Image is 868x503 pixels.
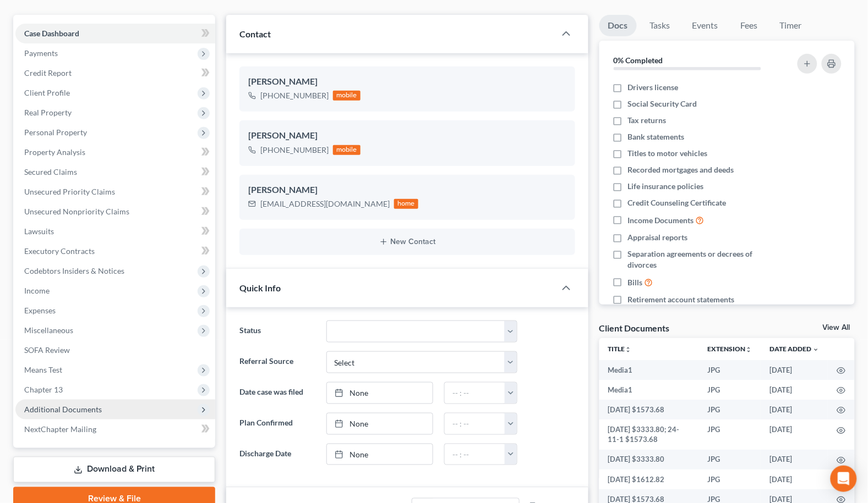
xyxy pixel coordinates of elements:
a: View All [823,324,850,331]
span: Lawsuits [24,226,54,236]
label: Discharge Date [234,444,320,466]
span: Real Property [24,108,72,117]
td: JPG [699,469,761,489]
a: Timer [771,15,811,36]
strong: 0% Completed [614,56,663,65]
a: Credit Report [15,63,215,83]
span: Appraisal reports [628,232,688,243]
span: Secured Claims [24,167,77,176]
span: Personal Property [24,128,87,137]
div: [PERSON_NAME] [248,129,566,142]
td: Media1 [599,380,699,400]
input: -- : -- [445,413,505,434]
td: [DATE] [761,400,828,419]
td: [DATE] [761,380,828,400]
a: Lawsuits [15,222,215,241]
span: Quick Info [239,283,281,293]
div: [PERSON_NAME] [248,75,566,89]
div: mobile [333,145,361,155]
label: Plan Confirmed [234,413,320,435]
span: Executory Contracts [24,246,95,256]
span: Retirement account statements [628,294,735,305]
a: Tasks [641,15,679,36]
a: Unsecured Nonpriority Claims [15,202,215,222]
div: [PHONE_NUMBER] [260,90,329,101]
div: Client Documents [599,322,670,334]
span: Unsecured Nonpriority Claims [24,207,129,216]
td: JPG [699,450,761,469]
span: Additional Documents [24,405,102,414]
span: NextChapter Mailing [24,424,96,434]
td: [DATE] $1612.82 [599,469,699,489]
span: Property Analysis [24,147,85,157]
div: [EMAIL_ADDRESS][DOMAIN_NAME] [260,198,390,209]
a: None [327,383,433,403]
td: JPG [699,400,761,419]
a: Date Added expand_more [770,345,820,353]
div: [PHONE_NUMBER] [260,145,329,156]
span: Bank statements [628,131,685,142]
td: [DATE] [761,469,828,489]
td: [DATE] [761,360,828,380]
input: -- : -- [445,444,505,465]
td: [DATE] $3333.80; 24-11-1 $1573.68 [599,419,699,450]
span: Recorded mortgages and deeds [628,164,734,175]
a: Case Dashboard [15,24,215,43]
a: Executory Contracts [15,241,215,261]
i: expand_more [813,346,820,353]
a: Download & Print [13,457,215,483]
span: Tax returns [628,115,667,126]
i: unfold_more [746,346,752,353]
div: home [394,199,418,209]
td: [DATE] $3333.80 [599,450,699,469]
td: JPG [699,360,761,380]
span: Client Profile [24,88,70,97]
span: Case Dashboard [24,29,79,38]
label: Status [234,320,320,342]
span: Codebtors Insiders & Notices [24,266,124,275]
a: Property Analysis [15,142,215,162]
a: None [327,444,433,465]
td: [DATE] [761,419,828,450]
span: Miscellaneous [24,325,73,335]
span: Drivers license [628,82,679,93]
span: Contact [239,29,271,39]
span: Separation agreements or decrees of divorces [628,248,782,270]
div: Open Intercom Messenger [831,466,857,492]
i: unfold_more [625,346,632,353]
a: NextChapter Mailing [15,419,215,439]
span: Social Security Card [628,98,697,109]
span: Expenses [24,306,56,315]
label: Date case was filed [234,382,320,404]
a: None [327,413,433,434]
td: [DATE] $1573.68 [599,400,699,419]
td: Media1 [599,360,699,380]
div: [PERSON_NAME] [248,184,566,197]
span: Bills [628,277,643,288]
span: SOFA Review [24,345,70,355]
input: -- : -- [445,383,505,403]
a: Secured Claims [15,162,215,182]
span: Means Test [24,365,62,374]
button: New Contact [248,237,566,246]
a: Extensionunfold_more [708,345,752,353]
a: Docs [599,15,637,36]
td: JPG [699,419,761,450]
label: Referral Source [234,351,320,373]
td: [DATE] [761,450,828,469]
a: Fees [731,15,767,36]
span: Income [24,286,50,295]
a: Events [684,15,727,36]
span: Payments [24,48,58,58]
div: mobile [333,91,361,101]
span: Credit Counseling Certificate [628,197,727,208]
td: JPG [699,380,761,400]
a: SOFA Review [15,340,215,360]
a: Unsecured Priority Claims [15,182,215,202]
span: Unsecured Priority Claims [24,187,115,196]
span: Titles to motor vehicles [628,148,708,159]
span: Income Documents [628,215,694,226]
span: Chapter 13 [24,385,63,394]
span: Credit Report [24,68,72,78]
span: Life insurance policies [628,181,704,192]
